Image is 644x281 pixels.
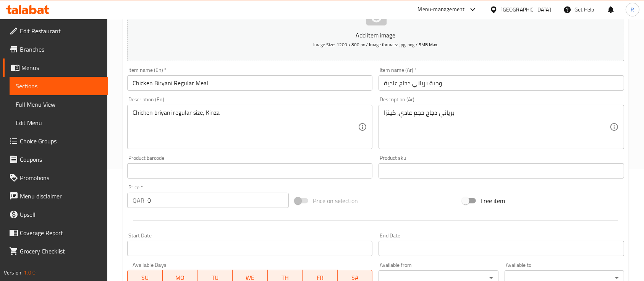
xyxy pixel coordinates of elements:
span: Image Size: 1200 x 800 px / Image formats: jpg, png / 5MB Max. [313,40,438,49]
input: Please enter product barcode [127,163,372,179]
a: Menus [3,58,108,77]
div: Menu-management [418,5,465,14]
span: Menus [21,63,102,72]
a: Upsell [3,205,108,224]
span: Branches [20,45,102,54]
textarea: برياني دجاج حجم عادي، كينزا [384,109,609,145]
a: Branches [3,40,108,58]
a: Menu disclaimer [3,187,108,205]
span: Price on selection [313,196,358,205]
span: Coverage Report [20,228,102,237]
a: Edit Restaurant [3,22,108,40]
input: Enter name En [127,75,372,91]
p: QAR [133,196,144,205]
span: Version: [4,268,23,278]
a: Edit Menu [10,114,108,132]
span: Upsell [20,210,102,219]
span: 1.0.0 [24,268,36,278]
a: Full Menu View [10,95,108,114]
a: Coupons [3,150,108,169]
a: Promotions [3,169,108,187]
span: Edit Restaurant [20,26,102,36]
span: Free item [481,196,505,205]
span: Full Menu View [16,100,102,109]
input: Please enter product sku [379,163,624,179]
a: Sections [10,77,108,95]
span: R [631,5,634,14]
span: Coupons [20,155,102,164]
p: Add item image [139,31,612,40]
span: Promotions [20,173,102,182]
span: Menu disclaimer [20,192,102,201]
div: [GEOGRAPHIC_DATA] [501,5,551,14]
input: Enter name Ar [379,75,624,91]
span: Grocery Checklist [20,247,102,256]
a: Coverage Report [3,224,108,242]
span: Choice Groups [20,136,102,146]
a: Choice Groups [3,132,108,150]
a: Grocery Checklist [3,242,108,260]
span: Sections [16,81,102,91]
input: Please enter price [147,193,289,208]
span: Edit Menu [16,118,102,127]
textarea: Chicken briyani regular size, Kinza [133,109,358,145]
